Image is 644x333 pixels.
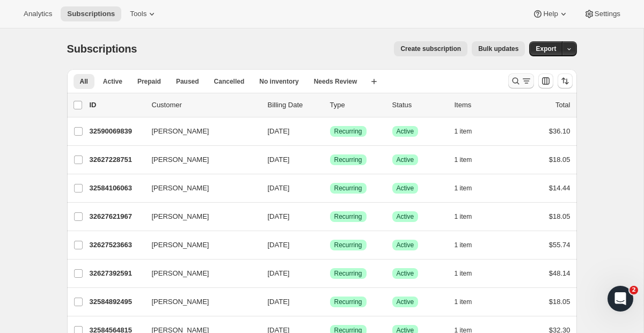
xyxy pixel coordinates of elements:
[90,240,143,250] p: 32627523663
[152,297,209,307] span: [PERSON_NAME]
[334,212,362,221] span: Recurring
[549,298,570,306] span: $18.05
[90,154,143,165] p: 32627228751
[526,6,575,21] button: Help
[61,6,121,21] button: Subscriptions
[123,6,164,21] button: Tools
[145,293,253,310] button: [PERSON_NAME]
[549,269,570,277] span: $48.14
[90,211,143,222] p: 32627621967
[145,265,253,282] button: [PERSON_NAME]
[90,294,570,309] div: 32584892495[PERSON_NAME][DATE]SuccessRecurringSuccessActive1 item$18.05
[365,74,383,89] button: Create new view
[268,298,290,306] span: [DATE]
[90,181,570,196] div: 32584106063[PERSON_NAME][DATE]SuccessRecurringSuccessActive1 item$14.44
[152,240,209,250] span: [PERSON_NAME]
[455,181,484,196] button: 1 item
[314,77,357,86] span: Needs Review
[455,127,472,136] span: 1 item
[152,100,259,110] p: Customer
[455,212,472,221] span: 1 item
[334,184,362,193] span: Recurring
[472,41,525,56] button: Bulk updates
[145,208,253,225] button: [PERSON_NAME]
[538,73,553,88] button: Customize table column order and visibility
[549,156,570,164] span: $18.05
[455,269,472,278] span: 1 item
[397,184,414,193] span: Active
[455,298,472,306] span: 1 item
[152,268,209,279] span: [PERSON_NAME]
[90,126,143,137] p: 32590069839
[334,156,362,164] span: Recurring
[152,183,209,194] span: [PERSON_NAME]
[455,294,484,309] button: 1 item
[268,156,290,164] span: [DATE]
[334,269,362,278] span: Recurring
[145,123,253,140] button: [PERSON_NAME]
[455,184,472,193] span: 1 item
[397,127,414,136] span: Active
[90,238,570,253] div: 32627523663[PERSON_NAME][DATE]SuccessRecurringSuccessActive1 item$55.74
[608,286,633,312] iframe: Intercom live chat
[152,126,209,137] span: [PERSON_NAME]
[90,183,143,194] p: 32584106063
[543,10,558,18] span: Help
[334,298,362,306] span: Recurring
[67,10,115,18] span: Subscriptions
[455,100,508,110] div: Items
[268,100,321,110] p: Billing Date
[455,241,472,249] span: 1 item
[268,269,290,277] span: [DATE]
[90,100,143,110] p: ID
[145,236,253,254] button: [PERSON_NAME]
[397,298,414,306] span: Active
[130,10,147,18] span: Tools
[334,127,362,136] span: Recurring
[549,127,570,135] span: $36.10
[152,211,209,222] span: [PERSON_NAME]
[90,124,570,139] div: 32590069839[PERSON_NAME][DATE]SuccessRecurringSuccessActive1 item$36.10
[455,124,484,139] button: 1 item
[268,212,290,220] span: [DATE]
[268,127,290,135] span: [DATE]
[80,77,88,86] span: All
[508,73,534,88] button: Search and filter results
[397,156,414,164] span: Active
[529,41,562,56] button: Export
[455,152,484,167] button: 1 item
[397,241,414,249] span: Active
[397,269,414,278] span: Active
[67,43,137,55] span: Subscriptions
[259,77,298,86] span: No inventory
[176,77,199,86] span: Paused
[595,10,620,18] span: Settings
[90,100,570,110] div: IDCustomerBilling DateTypeStatusItemsTotal
[330,100,384,110] div: Type
[455,266,484,281] button: 1 item
[90,268,143,279] p: 32627392591
[24,10,52,18] span: Analytics
[536,45,556,53] span: Export
[549,241,570,249] span: $55.74
[549,212,570,220] span: $18.05
[558,73,573,88] button: Sort the results
[152,154,209,165] span: [PERSON_NAME]
[137,77,161,86] span: Prepaid
[455,156,472,164] span: 1 item
[455,238,484,253] button: 1 item
[577,6,627,21] button: Settings
[103,77,122,86] span: Active
[90,209,570,224] div: 32627621967[PERSON_NAME][DATE]SuccessRecurringSuccessActive1 item$18.05
[145,180,253,197] button: [PERSON_NAME]
[90,297,143,307] p: 32584892495
[392,100,446,110] p: Status
[630,286,638,294] span: 2
[334,241,362,249] span: Recurring
[400,45,461,53] span: Create subscription
[214,77,245,86] span: Cancelled
[397,212,414,221] span: Active
[90,152,570,167] div: 32627228751[PERSON_NAME][DATE]SuccessRecurringSuccessActive1 item$18.05
[549,184,570,192] span: $14.44
[394,41,467,56] button: Create subscription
